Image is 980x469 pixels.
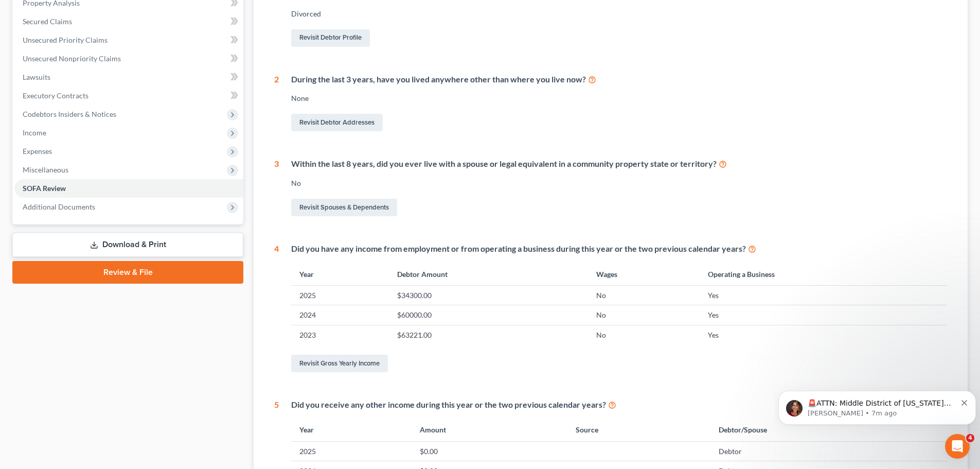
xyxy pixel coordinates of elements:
[23,36,108,44] span: Unsecured Priority Claims
[291,29,370,47] a: Revisit Debtor Profile
[291,355,388,372] a: Revisit Gross Yearly Income
[23,165,68,174] span: Miscellaneous
[291,286,389,305] td: 2025
[291,178,947,188] div: No
[291,243,947,255] div: Did you have any income from employment or from operating a business during this year or the two ...
[23,202,95,211] span: Additional Documents
[274,158,279,218] div: 3
[966,434,974,442] span: 4
[23,91,88,100] span: Executory Contracts
[710,419,947,441] th: Debtor/Spouse
[291,93,947,103] div: None
[291,441,412,461] td: 2025
[23,73,50,81] span: Lawsuits
[14,31,243,49] a: Unsecured Priority Claims
[291,199,397,216] a: Revisit Spouses & Dependents
[588,286,700,305] td: No
[14,86,243,105] a: Executory Contracts
[700,325,947,344] td: Yes
[23,110,116,118] span: Codebtors Insiders & Notices
[567,419,710,441] th: Source
[412,419,567,441] th: Amount
[274,74,279,134] div: 2
[412,441,567,461] td: $0.00
[389,263,587,285] th: Debtor Amount
[774,369,980,441] iframe: Intercom notifications message
[710,441,947,461] td: Debtor
[23,147,52,155] span: Expenses
[700,263,947,285] th: Operating a Business
[291,158,947,170] div: Within the last 8 years, did you ever live with a spouse or legal equivalent in a community prope...
[945,434,970,459] iframe: Intercom live chat
[23,54,121,63] span: Unsecured Nonpriority Claims
[14,179,243,198] a: SOFA Review
[14,68,243,86] a: Lawsuits
[23,17,72,26] span: Secured Claims
[291,114,383,131] a: Revisit Debtor Addresses
[23,184,66,193] span: SOFA Review
[389,305,587,325] td: $60000.00
[14,49,243,68] a: Unsecured Nonpriority Claims
[389,325,587,344] td: $63221.00
[12,261,243,284] a: Review & File
[291,74,947,85] div: During the last 3 years, have you lived anywhere other than where you live now?
[700,305,947,325] td: Yes
[291,263,389,285] th: Year
[588,305,700,325] td: No
[274,243,279,374] div: 4
[588,325,700,344] td: No
[12,233,243,257] a: Download & Print
[291,399,947,411] div: Did you receive any other income during this year or the two previous calendar years?
[588,263,700,285] th: Wages
[291,9,947,19] div: Divorced
[23,128,46,137] span: Income
[291,325,389,344] td: 2023
[291,419,412,441] th: Year
[291,305,389,325] td: 2024
[700,286,947,305] td: Yes
[389,286,587,305] td: $34300.00
[14,12,243,31] a: Secured Claims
